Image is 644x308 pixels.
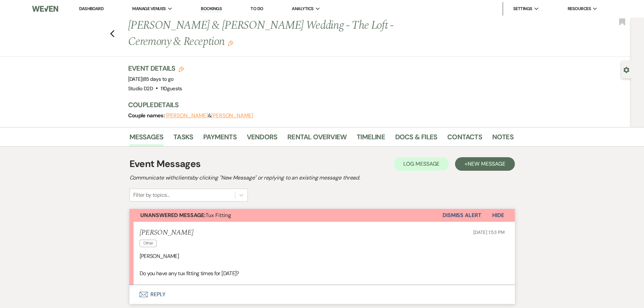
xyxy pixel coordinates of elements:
a: Tasks [173,132,193,146]
span: [DATE] 1:53 PM [473,229,504,235]
button: [PERSON_NAME] [166,113,208,118]
span: Other [140,240,157,247]
a: Payments [203,132,237,146]
p: Do you have any tux fitting times for [DATE]? [140,269,505,278]
span: New Message [468,160,505,167]
span: 110 guests [161,85,182,92]
button: Open lead details [623,66,629,73]
span: | [142,76,174,82]
a: Bookings [201,6,222,12]
h3: Event Details [128,64,184,73]
h1: [PERSON_NAME] & [PERSON_NAME] Wedding - The Loft - Ceremony & Reception [128,18,431,50]
h1: Event Messages [129,157,201,171]
a: Rental Overview [287,132,347,146]
span: Couple names: [128,112,166,119]
a: Notes [492,132,514,146]
span: & [166,112,253,119]
strong: Unanswered Message: [140,212,206,219]
a: Contacts [447,132,482,146]
button: Dismiss Alert [443,209,481,222]
button: [PERSON_NAME] [211,113,253,118]
h5: [PERSON_NAME] [140,229,193,237]
button: Log Message [394,157,449,171]
span: Settings [513,5,532,12]
span: 85 days to go [143,76,174,82]
span: [DATE] [128,76,174,82]
h3: Couple Details [128,100,507,110]
span: Resources [568,5,591,12]
span: Tux Fitting [140,212,231,219]
span: Hide [492,212,504,219]
button: Edit [228,40,233,46]
p: [PERSON_NAME] [140,252,505,261]
button: +New Message [455,157,515,171]
a: Vendors [247,132,277,146]
span: Studio D2D [128,85,153,92]
button: Hide [481,209,515,222]
img: Weven Logo [32,2,58,16]
div: Filter by topics... [133,191,169,199]
a: Docs & Files [395,132,437,146]
button: Unanswered Message:Tux Fitting [129,209,443,222]
a: Dashboard [79,6,103,11]
span: Log Message [403,160,439,167]
h2: Communicate with clients by clicking "New Message" or replying to an existing message thread. [129,174,515,182]
span: Analytics [292,5,313,12]
a: Messages [129,132,164,146]
a: To Do [251,6,263,11]
button: Reply [129,285,515,304]
span: Manage Venues [132,5,166,12]
a: Timeline [357,132,385,146]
